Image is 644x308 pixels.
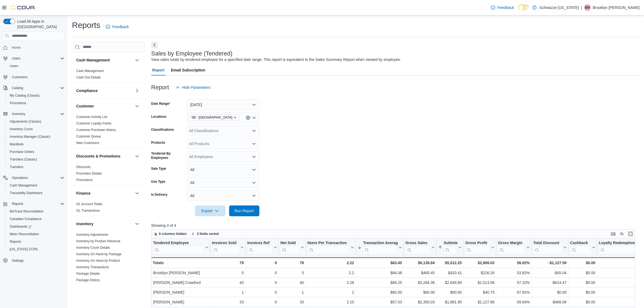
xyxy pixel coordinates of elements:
[8,208,64,215] span: BioTrack Reconciliation
[8,216,64,222] span: Canadian Compliance
[465,279,494,286] div: $1,513.06
[405,270,435,276] div: $465.45
[76,239,120,243] span: Inventory by Product Historical
[76,115,107,119] a: Customer Activity List
[153,240,204,245] div: Tendered Employee
[599,240,640,245] div: Loyalty Redemptions
[5,148,67,156] button: Purchase Orders
[187,99,259,110] button: [DATE]
[8,223,34,230] a: Dashboards
[8,231,41,237] a: Metrc Reconciliation
[8,92,64,99] span: My Catalog (Classic)
[5,215,67,223] button: Canadian Compliance
[1,44,67,51] button: Home
[10,55,64,62] span: Users
[151,192,167,197] label: Is Delivery
[76,115,107,119] span: Customer Activity List
[10,217,42,221] span: Canadian Compliance
[229,205,259,216] button: Run Report
[76,209,100,212] a: GL Transactions
[10,224,31,229] span: Dashboards
[8,246,64,253] span: Washington CCRS
[497,5,514,10] span: Feedback
[8,156,64,163] span: Transfers (Classic)
[104,21,131,32] a: Feedback
[498,240,525,254] div: Gross Margin
[489,2,516,13] a: Feedback
[358,279,402,286] div: $66.25
[153,270,209,276] div: Brooklyn [PERSON_NAME]
[1,55,67,62] button: Users
[498,270,530,276] div: 53.82%
[76,191,133,196] button: Finance
[76,103,94,109] h3: Customer
[8,190,64,196] span: Traceabilty Dashboard
[212,270,244,276] div: 5
[8,63,64,69] span: Users
[10,55,22,62] button: Users
[5,223,67,230] a: Dashboards
[151,140,165,145] label: Products
[252,116,256,120] button: Open list of options
[307,270,354,276] div: 2.2
[10,232,39,236] span: Metrc Reconciliation
[307,240,350,254] div: Items Per Transaction
[498,240,525,245] div: Gross Margin
[212,279,244,286] div: 40
[5,230,67,238] button: Metrc Reconciliation
[8,156,39,163] a: Transfers (Classic)
[498,240,530,254] button: Gross Margin
[76,165,91,169] span: Discounts
[5,140,67,148] button: Manifests
[10,201,64,207] span: Reports
[12,86,23,90] span: Catalog
[444,240,457,254] div: Subtotal
[280,260,304,266] div: 79
[10,240,21,244] span: Reports
[112,24,129,30] span: Feedback
[76,141,99,145] a: New Customers
[76,221,93,227] h3: Inventory
[8,149,64,155] span: Purchase Orders
[307,240,350,245] div: Items Per Transaction
[247,260,277,266] div: 0
[189,114,239,120] span: SB - Belmar
[533,240,562,245] div: Total Discount
[134,153,140,159] button: Discounts & Promotions
[8,141,26,148] a: Manifests
[8,238,64,245] span: Reports
[581,4,582,11] p: |
[8,133,64,140] span: Inventory Manager (Classic)
[212,240,244,254] button: Invoices Sold
[76,208,100,213] span: GL Transactions
[72,114,145,148] div: Customer
[10,257,26,264] a: Settings
[76,178,93,182] a: Promotions
[153,240,204,254] div: Tendered Employee
[280,240,304,254] button: Net Sold
[465,240,490,254] div: Gross Profit
[570,270,595,276] div: $0.00
[191,115,232,120] span: SB - [GEOGRAPHIC_DATA]
[76,88,133,93] button: Compliance
[533,279,566,286] div: -$614.47
[8,238,23,245] a: Reports
[10,209,44,214] span: BioTrack Reconciliation
[5,133,67,140] button: Inventory Manager (Classic)
[570,240,591,254] div: Cashback
[76,265,109,269] span: Inventory Transactions
[153,279,209,286] div: [PERSON_NAME] Crawfurd
[280,279,304,286] div: 40
[153,260,209,266] div: Totals
[1,73,67,81] button: Customers
[212,260,244,266] div: 79
[570,240,595,254] button: Cashback
[76,252,121,256] a: Inventory On Hand by Package
[438,270,462,276] div: $420.41
[197,232,219,236] span: 2 fields sorted
[182,85,210,90] span: Hide Parameters
[10,74,30,80] a: Customers
[570,260,595,266] div: $0.00
[72,201,145,216] div: Finance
